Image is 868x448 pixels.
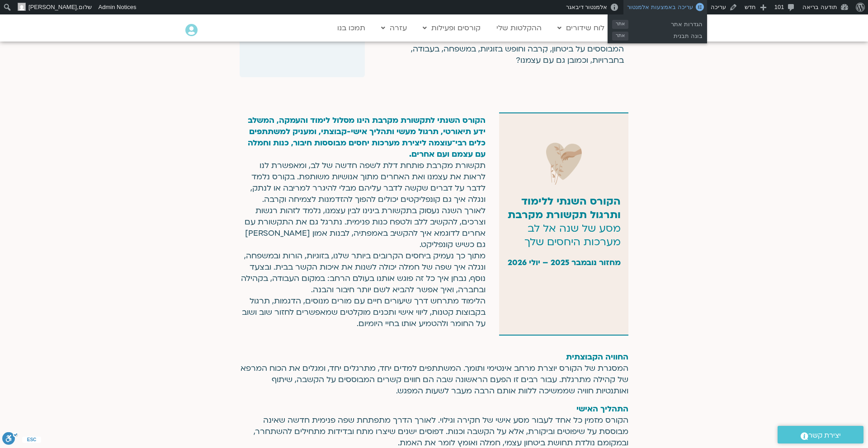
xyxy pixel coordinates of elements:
[553,19,609,37] a: לוח שידורים
[576,404,628,414] b: התהליך האישי
[248,115,486,159] span: הקורס השנתי לתקשורת מקרבת הינו מסלול לימוד והעמקה, המשלב ידע תיאורטי, תרגול מעשי ותהליך אישי-קבוצ...
[808,429,841,442] span: יצירת קשר
[778,426,863,443] a: יצירת קשר
[28,4,77,10] span: [PERSON_NAME]
[418,19,485,37] a: קורסים ופעילות
[612,20,628,29] span: אתר
[507,195,620,249] p: מסע של שנה אל לב מערכות היחסים שלך
[628,29,703,41] span: בונה תבנית
[612,32,628,41] span: אתר
[377,19,411,37] a: עזרה
[566,352,628,362] b: החוויה הקבוצתית
[628,17,703,29] span: הגדרות אתר
[240,351,628,397] p: המסגרת של הקורס יוצרת מרחב אינטימי ותומך. המשתתפים למדים יחד, מתרגלים יחד, ומגלים את הכוח המרפא ש...
[608,17,707,29] a: הגדרות אתראתר
[627,4,693,10] span: עריכה באמצעות אלמנטור
[507,256,620,270] p: מחזור נובמבר 2025 – יולי 2026
[508,208,621,222] strong: ותרגול תקשורת מקרבת
[521,194,621,208] strong: הקורס השנתי ללימוד
[492,19,546,37] a: ההקלטות שלי
[608,29,707,41] a: בונה תבניתאתר
[240,115,486,329] p: תקשורת מקרבת פותחת דלת לשפה חדשה של לב, ומאפשרת לנו לראות את עצמנו ואת האחרים מתוך אנושיות משותפת...
[333,19,370,37] a: תמכו בנו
